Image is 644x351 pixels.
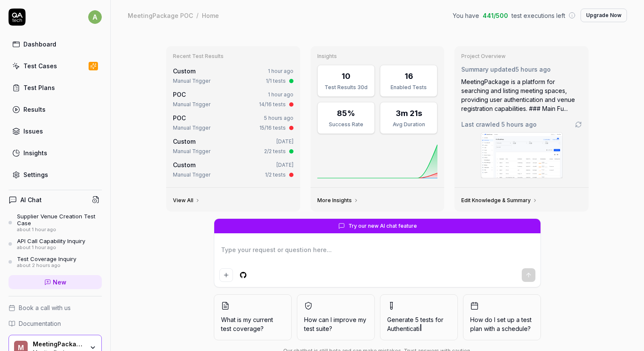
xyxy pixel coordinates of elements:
[385,121,432,128] div: Avg Duration
[23,148,47,157] div: Insights
[17,227,102,233] div: about 1 hour ago
[268,91,293,98] time: 1 hour ago
[380,294,458,340] button: Generate 5 tests forAuthenticati
[9,166,102,183] a: Settings
[17,245,85,251] div: about 1 hour ago
[323,121,369,128] div: Success Rate
[173,161,195,168] span: Custom
[575,121,582,128] a: Go to crawling settings
[33,340,84,348] div: MeetingPackage
[463,294,541,340] button: How do I set up a test plan with a schedule?
[171,159,295,180] a: Custom[DATE]Manual Trigger1/2 tests
[9,238,102,250] a: API Call Capability Inquiryabout 1 hour ago
[173,197,200,204] a: View All
[501,121,537,128] time: 5 hours ago
[9,213,102,232] a: Supplier Venue Creation Test Caseabout 1 hour ago
[171,65,295,87] a: Custom1 hour agoManual Trigger1/1 tests
[19,319,61,328] span: Documentation
[9,101,102,118] a: Results
[259,124,286,132] div: 15/16 tests
[173,91,186,98] a: POC
[396,107,422,119] div: 3m 21s
[23,127,43,136] div: Issues
[387,325,420,332] span: Authenticati
[264,115,293,121] time: 5 hours ago
[268,68,293,74] time: 1 hour ago
[23,170,48,179] div: Settings
[173,114,186,122] a: POC
[173,171,210,179] div: Manual Trigger
[128,11,193,20] div: MeetingPackage POC
[173,124,210,132] div: Manual Trigger
[173,53,293,60] h3: Recent Test Results
[219,268,233,282] button: Add attachment
[385,84,432,91] div: Enabled Tests
[453,11,479,20] span: You have
[17,255,76,262] div: Test Coverage Inquiry
[23,105,46,114] div: Results
[9,303,102,312] a: Book a call with us
[461,53,582,60] h3: Project Overview
[317,53,438,60] h3: Insights
[9,275,102,289] a: New
[342,70,351,82] div: 10
[20,195,42,204] h4: AI Chat
[387,315,451,333] span: Generate 5 tests for
[297,294,375,340] button: How can I improve my test suite?
[196,11,198,20] div: /
[9,255,102,268] a: Test Coverage Inquiryabout 2 hours ago
[9,36,102,52] a: Dashboard
[173,101,210,108] div: Manual Trigger
[259,101,286,108] div: 14/16 tests
[461,66,515,73] span: Summary updated
[348,222,417,230] span: Try our new AI chat feature
[173,67,195,75] span: Custom
[17,213,102,227] div: Supplier Venue Creation Test Case
[88,10,102,24] span: a
[171,88,295,110] a: POC1 hour agoManual Trigger14/16 tests
[9,58,102,74] a: Test Cases
[461,77,582,113] div: MeetingPackage is a platform for searching and listing meeting spaces, providing user authenticat...
[317,197,359,204] a: More Insights
[173,138,195,145] span: Custom
[405,70,413,82] div: 16
[9,79,102,96] a: Test Plans
[515,66,551,73] time: 5 hours ago
[337,107,355,119] div: 85%
[9,319,102,328] a: Documentation
[173,77,210,85] div: Manual Trigger
[264,148,286,155] div: 2/2 tests
[23,40,56,49] div: Dashboard
[171,135,295,157] a: Custom[DATE]Manual Trigger2/2 tests
[214,294,292,340] button: What is my current test coverage?
[483,11,508,20] span: 441 / 500
[17,238,85,244] div: API Call Capability Inquiry
[276,138,293,145] time: [DATE]
[512,11,565,20] span: test executions left
[23,61,57,70] div: Test Cases
[19,303,71,312] span: Book a call with us
[173,148,210,155] div: Manual Trigger
[171,112,295,133] a: POC5 hours agoManual Trigger15/16 tests
[461,120,537,129] span: Last crawled
[9,145,102,161] a: Insights
[88,9,102,26] button: a
[53,278,66,287] span: New
[202,11,219,20] div: Home
[265,171,286,179] div: 1/2 tests
[323,84,369,91] div: Test Results 30d
[304,315,368,333] span: How can I improve my test suite?
[9,123,102,139] a: Issues
[461,197,538,204] a: Edit Knowledge & Summary
[276,162,293,168] time: [DATE]
[221,315,285,333] span: What is my current test coverage?
[23,83,55,92] div: Test Plans
[266,77,286,85] div: 1/1 tests
[470,315,534,333] span: How do I set up a test plan with a schedule?
[481,133,562,178] img: Screenshot
[581,9,627,22] button: Upgrade Now
[17,263,76,269] div: about 2 hours ago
